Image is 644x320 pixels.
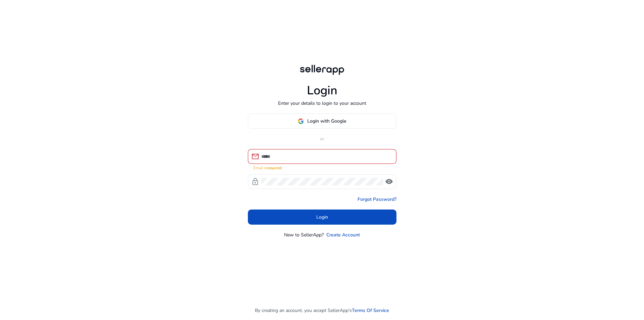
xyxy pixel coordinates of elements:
span: visibility [385,178,393,186]
strong: required [267,165,282,171]
button: Login [248,210,396,225]
a: Forgot Password? [358,196,396,203]
span: Login with Google [307,118,346,125]
a: Terms Of Service [352,307,389,314]
span: Login [316,214,328,221]
a: Create Account [326,231,360,238]
button: Login with Google [248,113,396,129]
p: New to SellerApp? [284,231,324,238]
img: google-logo.svg [298,118,304,124]
span: lock [251,178,259,186]
h1: Login [307,83,337,98]
p: or [248,135,396,142]
p: Enter your details to login to your account [278,100,366,107]
span: mail [251,152,259,161]
mat-error: Email is [253,164,391,171]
